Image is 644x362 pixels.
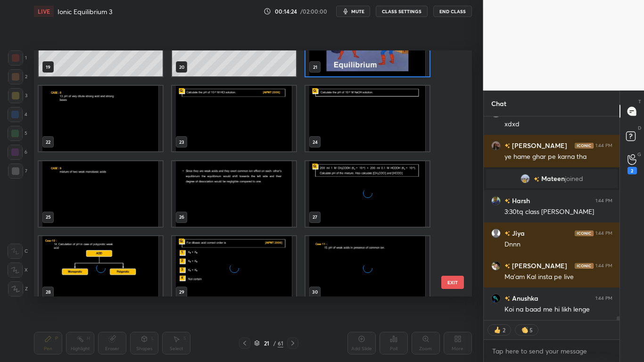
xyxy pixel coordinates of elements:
h6: [PERSON_NAME] [510,261,567,271]
img: iconic-dark.1390631f.png [575,143,594,148]
img: 3fd5cd79bfb74b35bf5abcc9d8379eba.jpg [491,294,501,303]
div: 2 [627,167,637,174]
button: EXIT [441,276,464,289]
img: no-rating-badge.077c3623.svg [504,263,510,269]
div: 1:44 PM [595,143,612,148]
div: 5 [8,126,27,141]
div: 21 [262,340,271,346]
div: 2 [502,326,506,334]
img: clapping_hands.png [520,325,529,335]
button: CLASS SETTINGS [376,6,428,17]
p: T [638,98,641,105]
p: D [638,124,641,132]
img: 03739782e5c6454590f341b620b8486c.jpg [491,261,501,271]
div: 7 [8,164,27,179]
div: X [8,263,28,278]
div: 6 [8,145,27,160]
div: Dnnn [504,240,612,249]
img: iconic-dark.1390631f.png [575,230,594,236]
img: no-rating-badge.077c3623.svg [504,296,510,301]
div: 1:44 PM [595,296,612,301]
div: 3 [8,88,27,103]
p: G [637,151,641,158]
h6: Harsh [510,196,530,206]
img: no-rating-badge.077c3623.svg [504,231,510,236]
img: 3 [520,174,530,183]
div: 5 [529,326,533,334]
div: Z [8,281,28,296]
span: mute [351,8,364,15]
div: grid [484,116,620,320]
div: Ma'am Kal insta pe live [504,272,612,282]
div: 1:44 PM [595,263,612,269]
button: mute [336,6,370,17]
div: 4 [8,107,27,122]
div: LIVE [34,6,54,17]
div: 1 [8,50,27,66]
span: joined [565,175,583,182]
img: default.png [491,229,501,238]
img: iconic-dark.1390631f.png [575,263,594,269]
button: End Class [433,6,472,17]
p: Chat [484,91,514,116]
h6: Anushka [510,293,538,303]
div: / [273,340,276,346]
img: bbe7804ca62448ac94b74eddf790a8b9.jpg [491,196,501,206]
div: xdxd [504,120,612,129]
span: Mateen [541,175,565,182]
div: C [8,244,28,259]
img: no-rating-badge.077c3623.svg [504,198,510,204]
img: thumbs_up.png [493,325,502,335]
div: ye hame ghar pe karna tha [504,152,612,162]
div: 1:44 PM [595,198,612,204]
div: 1:44 PM [595,230,612,236]
h4: Ionic Equilibrium 3 [58,7,112,16]
div: grid [34,50,455,296]
h6: Jiya [510,228,525,238]
img: e12d60edd32b4e47a4bba019e57a4c6e.jpg [491,141,501,150]
img: no-rating-badge.077c3623.svg [504,143,510,148]
div: 2 [8,69,27,84]
div: 3:30tq class [PERSON_NAME] [504,207,612,217]
div: Koi na baad me hi likh lenge [504,305,612,314]
h6: [PERSON_NAME] [510,140,567,150]
div: 61 [278,339,283,347]
img: no-rating-badge.077c3623.svg [534,177,539,182]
